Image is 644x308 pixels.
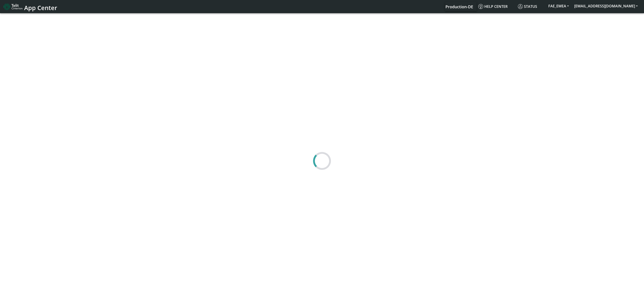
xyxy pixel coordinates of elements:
[24,4,57,12] span: App Center
[477,2,516,11] a: Help center
[4,2,57,11] a: App Center
[518,4,523,9] img: status.svg
[572,2,640,10] button: [EMAIL_ADDRESS][DOMAIN_NAME]
[516,2,546,11] a: Status
[445,4,473,9] span: Production-DE
[4,3,22,10] img: logo-telit-cinterion-gw-new.png
[478,4,508,9] span: Help center
[546,2,572,10] button: FAE_EMEA
[518,4,537,9] span: Status
[478,4,483,9] img: knowledge.svg
[445,2,473,11] a: Your current platform instance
